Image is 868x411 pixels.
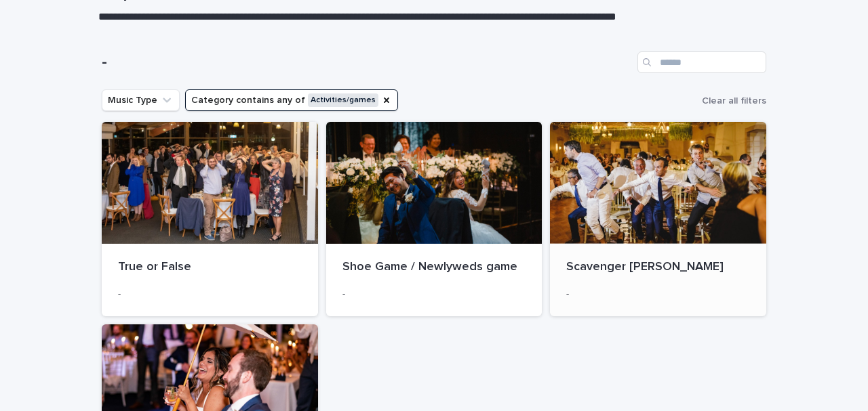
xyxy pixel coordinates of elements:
[185,89,398,111] button: Category
[102,53,632,72] h1: -
[342,260,526,275] p: Shoe Game / Newlyweds game
[118,288,302,300] p: -
[702,96,766,106] span: Clear all filters
[342,288,526,300] p: -
[550,122,766,316] a: Scavenger [PERSON_NAME]-
[637,51,766,73] input: Search
[696,91,766,111] button: Clear all filters
[326,122,542,316] a: Shoe Game / Newlyweds game-
[566,288,750,300] p: -
[102,89,180,111] button: Music Type
[102,122,318,316] a: True or False-
[566,260,750,275] p: Scavenger [PERSON_NAME]
[118,260,302,275] p: True or False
